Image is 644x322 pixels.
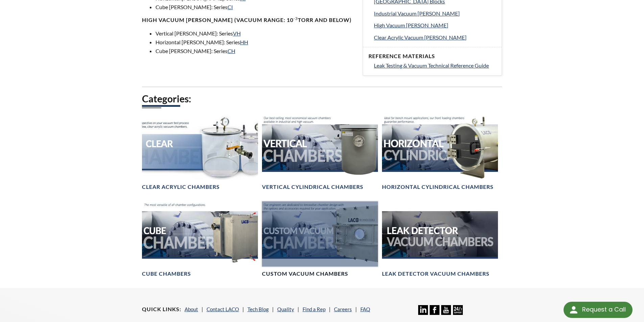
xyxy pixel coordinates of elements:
[382,115,498,191] a: Horizontal Cylindrical headerHorizontal Cylindrical Chambers
[156,3,355,11] li: Cube [PERSON_NAME]: Series
[453,305,463,315] img: 24/7 Support Icon
[360,306,370,312] a: FAQ
[228,4,233,10] a: CI
[142,115,258,191] a: Clear Chambers headerClear Acrylic Chambers
[156,38,355,47] li: Horizontal [PERSON_NAME]: Series
[262,115,378,191] a: Vertical Vacuum Chambers headerVertical Cylindrical Chambers
[262,270,348,277] h4: Custom Vacuum Chambers
[233,30,241,36] a: VH
[564,302,633,318] div: Request a Call
[582,302,626,317] div: Request a Call
[142,270,191,277] h4: Cube Chambers
[374,34,467,41] span: Clear Acrylic Vacuum [PERSON_NAME]
[262,201,378,277] a: Custom Vacuum Chamber headerCustom Vacuum Chambers
[382,201,498,277] a: Leak Test Vacuum Chambers headerLeak Detector Vacuum Chambers
[303,306,326,312] a: Find a Rep
[247,306,269,312] a: Tech Blog
[374,62,489,69] span: Leak Testing & Vacuum Technical Reference Guide
[374,9,496,18] a: Industrial Vacuum [PERSON_NAME]
[334,306,352,312] a: Careers
[142,17,355,24] h4: High Vacuum [PERSON_NAME] (Vacuum range: 10 Torr and below)
[374,10,460,17] span: Industrial Vacuum [PERSON_NAME]
[382,183,494,191] h4: Horizontal Cylindrical Chambers
[228,48,235,54] a: CH
[293,16,298,21] sup: -3
[453,310,463,316] a: 24/7 Support
[240,39,248,45] a: HH
[156,29,355,38] li: Vertical [PERSON_NAME]: Series
[368,53,496,60] h4: Reference Materials
[142,201,258,277] a: Cube Chambers headerCube Chambers
[568,304,579,315] img: round button
[262,183,363,191] h4: Vertical Cylindrical Chambers
[374,21,496,30] a: High Vacuum [PERSON_NAME]
[142,306,181,313] h4: Quick Links
[382,270,490,277] h4: Leak Detector Vacuum Chambers
[374,22,448,28] span: High Vacuum [PERSON_NAME]
[142,183,220,191] h4: Clear Acrylic Chambers
[156,47,355,55] li: Cube [PERSON_NAME]: Series
[277,306,294,312] a: Quality
[374,33,496,42] a: Clear Acrylic Vacuum [PERSON_NAME]
[142,93,502,105] h2: Categories:
[185,306,198,312] a: About
[207,306,239,312] a: Contact LACO
[374,61,496,70] a: Leak Testing & Vacuum Technical Reference Guide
